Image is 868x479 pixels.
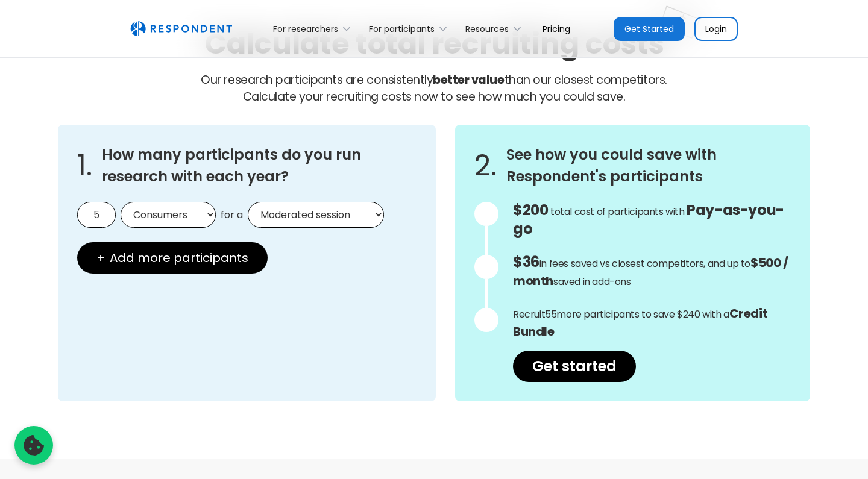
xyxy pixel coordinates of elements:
[221,209,243,221] span: for a
[513,351,636,382] a: Get started
[533,14,580,43] a: Pricing
[130,21,232,37] a: home
[77,160,92,172] span: 1.
[513,200,548,220] span: $200
[513,254,791,290] p: in fees saved vs closest competitors, and up to saved in add-ons
[273,23,338,35] div: For researchers
[513,305,791,341] p: Recruit more participants to save $240 with a
[614,17,685,41] a: Get Started
[369,23,435,35] div: For participants
[459,14,533,43] div: Resources
[433,72,504,88] strong: better value
[694,17,738,41] a: Login
[513,254,788,289] strong: $500 / month
[474,160,497,172] span: 2.
[77,242,268,274] button: + Add more participants
[96,252,105,264] span: +
[506,144,791,187] h3: See how you could save with Respondent's participants
[130,21,232,37] img: Untitled UI logotext
[243,89,626,105] span: Calculate your recruiting costs now to see how much you could save.
[545,307,556,321] span: 55
[102,144,417,187] h3: How many participants do you run research with each year?
[58,72,810,105] p: Our research participants are consistently than our closest competitors.
[110,252,248,264] span: Add more participants
[513,252,539,272] span: $36
[266,14,362,43] div: For researchers
[513,200,784,239] span: Pay-as-you-go
[550,205,685,219] span: total cost of participants with
[362,14,459,43] div: For participants
[465,23,509,35] div: Resources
